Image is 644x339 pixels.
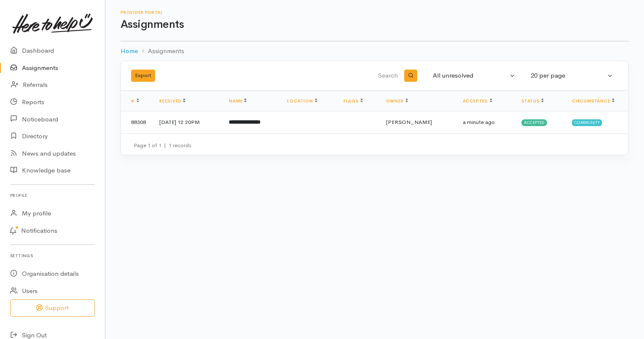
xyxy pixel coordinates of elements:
span: | [164,142,166,149]
button: 20 per page [526,67,618,84]
a: Received [159,98,185,104]
small: Page 1 of 1 1 records [134,142,191,149]
a: Home [121,46,138,56]
td: [DATE] 12:20PM [153,111,222,133]
td: 88308 [121,111,153,133]
div: 20 per page [531,71,606,81]
a: Circumstance [572,98,614,104]
a: Name [229,98,247,104]
a: Owner [386,98,408,104]
h1: Assignments [121,19,629,31]
span: Accepted [521,119,547,126]
button: Support [10,299,95,317]
a: Flags [343,98,363,104]
div: All unresolved [433,71,508,81]
time: a minute ago [463,118,495,126]
a: Accepted [463,98,492,104]
h6: Provider Portal [121,10,629,15]
span: Community [572,119,602,126]
a: # [131,98,139,104]
a: Status [521,98,544,104]
li: Assignments [138,46,184,56]
h6: Settings [10,250,95,261]
a: Location [287,98,317,104]
button: All unresolved [428,67,521,84]
button: Export [131,70,155,82]
nav: breadcrumb [121,41,629,61]
input: Search [279,66,400,86]
span: [PERSON_NAME] [386,118,432,126]
h6: Profile [10,190,95,201]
